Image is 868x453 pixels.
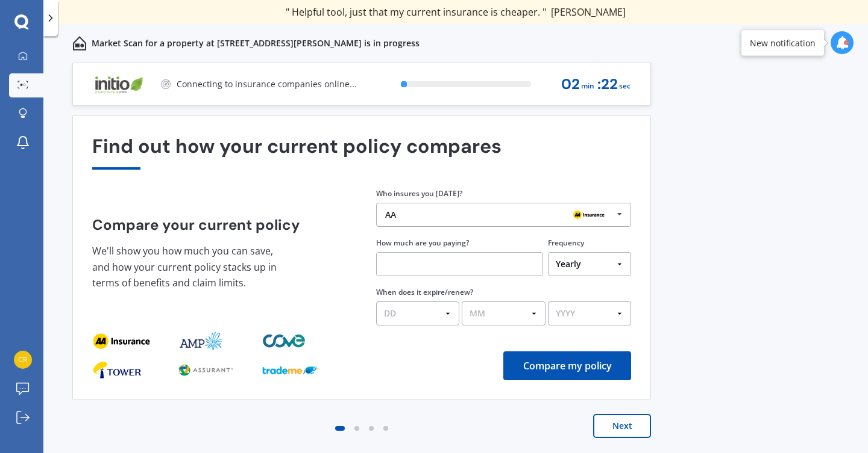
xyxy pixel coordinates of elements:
span: 02 [561,76,580,93]
img: provider_logo_2 [262,331,308,351]
img: 0b4a1f31f2574417244cf9154f0d297c [14,351,32,369]
img: AA.webp [570,208,608,222]
label: Who insures you [DATE]? [376,188,462,199]
img: provider_logo_1 [177,331,224,351]
p: We'll show you how much you can save, and how your current policy stacks up in terms of benefits ... [92,243,285,291]
label: Frequency [548,238,584,248]
button: Compare my policy [503,351,631,380]
img: provider_logo_0 [92,331,150,351]
div: AA [385,211,396,219]
label: When does it expire/renew? [376,287,473,297]
div: New notification [750,37,816,49]
span: min [581,78,594,94]
span: sec [619,78,631,94]
p: Market Scan for a property at [STREET_ADDRESS][PERSON_NAME] is in progress [92,37,420,49]
label: How much are you paying? [376,238,469,248]
span: : 22 [597,76,618,93]
p: Connecting to insurance companies online... [177,78,357,90]
div: Find out how your current policy compares [92,135,631,170]
img: provider_logo_1 [177,360,235,380]
img: provider_logo_0 [92,360,142,380]
img: home-and-contents.b802091223b8502ef2dd.svg [72,36,87,51]
h4: Compare your current policy [92,217,347,233]
button: Next [593,414,651,438]
img: provider_logo_2 [262,360,320,380]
